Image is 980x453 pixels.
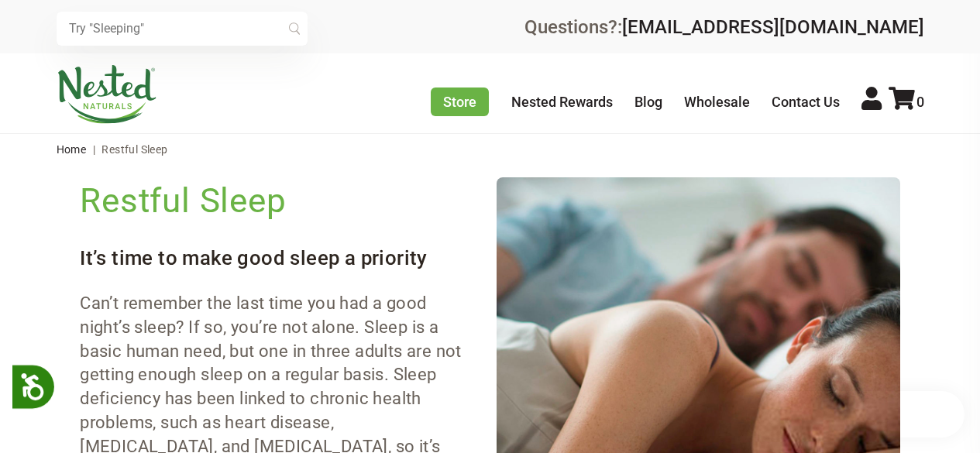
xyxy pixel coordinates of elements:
span: Restful Sleep [101,143,167,156]
a: Contact Us [772,94,840,110]
a: Store [431,88,489,116]
img: Nested Naturals [57,65,157,124]
a: 0 [889,94,924,110]
h3: It’s time to make good sleep a priority [80,244,471,272]
a: Wholesale [684,94,750,110]
a: Blog [634,94,662,110]
input: Try "Sleeping" [57,12,308,46]
div: Questions?: [524,18,924,36]
h2: Restful Sleep [80,177,471,224]
nav: breadcrumbs [57,134,924,165]
span: | [89,143,99,156]
iframe: Button to open loyalty program pop-up [747,391,965,438]
a: Nested Rewards [511,94,613,110]
a: [EMAIL_ADDRESS][DOMAIN_NAME] [622,16,924,38]
span: 0 [916,94,924,110]
a: Home [57,143,87,156]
